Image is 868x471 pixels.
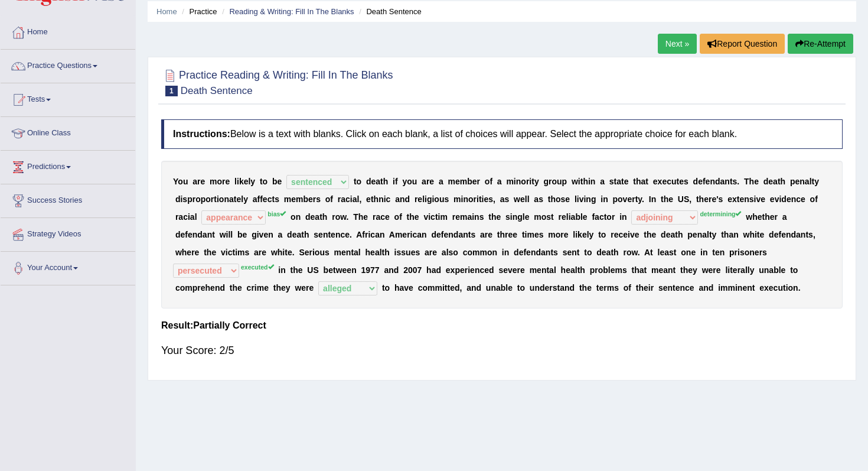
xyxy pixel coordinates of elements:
b: v [623,194,628,204]
b: c [267,194,272,204]
b: c [183,212,188,222]
b: n [603,194,608,204]
b: o [291,212,296,222]
b: n [400,194,405,204]
b: y [534,177,539,186]
b: n [791,194,797,204]
b: f [703,177,706,186]
b: . [737,177,739,186]
b: x [658,177,663,186]
b: e [668,194,673,204]
b: i [477,194,479,204]
a: Tests [1,83,135,113]
b: t [214,194,217,204]
b: o [195,194,201,204]
b: e [704,194,709,204]
b: t [407,212,410,222]
b: a [253,194,257,204]
b: e [727,194,732,204]
b: p [790,177,795,186]
b: t [234,194,237,204]
b: I [649,194,651,204]
b: g [543,177,549,186]
b: d [305,212,311,222]
b: f [395,177,398,186]
b: n [463,194,468,204]
b: t [260,177,263,186]
b: a [190,212,195,222]
a: Predictions [1,151,135,180]
b: m [448,177,455,186]
b: t [635,194,638,204]
b: t [812,177,815,186]
b: t [696,194,699,204]
small: Death Sentence [181,85,253,96]
b: u [671,177,677,186]
b: a [439,177,443,186]
b: o [618,194,623,204]
b: l [357,194,360,204]
b: r [175,212,178,222]
b: c [345,194,350,204]
b: , [359,194,361,204]
b: h [664,194,669,204]
b: d [693,177,699,186]
b: s [749,194,754,204]
b: n [378,194,384,204]
b: s [182,194,187,204]
b: e [653,177,658,186]
b: c [796,194,801,204]
b: t [479,194,482,204]
b: t [319,212,322,222]
b: f [815,194,818,204]
b: u [439,194,445,204]
b: ' [716,194,718,204]
b: o [407,177,412,186]
a: Online Class [1,117,135,147]
b: f [490,177,492,186]
b: t [548,194,551,204]
sup: bias [267,210,286,217]
b: v [423,212,428,222]
b: e [200,177,205,186]
b: a [720,177,725,186]
a: Practice Questions [1,50,135,79]
b: a [773,177,778,186]
b: e [795,177,800,186]
b: e [472,177,477,186]
b: w [340,212,346,222]
b: b [467,177,472,186]
b: w [572,177,578,186]
b: r [222,177,225,186]
b: . [347,212,349,222]
b: e [371,177,376,186]
b: s [539,194,543,204]
b: i [384,194,386,204]
b: p [187,194,192,204]
b: o [394,212,400,222]
b: i [578,177,580,186]
b: h [550,194,556,204]
b: e [363,212,368,222]
b: e [679,177,684,186]
b: i [588,177,590,186]
b: h [383,177,389,186]
li: Practice [179,6,217,17]
b: r [338,194,341,204]
b: s [444,194,449,204]
b: e [624,177,629,186]
b: s [505,194,510,204]
b: e [565,194,570,204]
b: e [770,194,775,204]
b: n [725,177,730,186]
b: r [197,177,200,186]
b: c [430,212,435,222]
b: a [178,212,183,222]
b: e [627,194,632,204]
b: e [455,177,460,186]
b: t [737,194,740,204]
b: a [353,194,357,204]
b: m [460,177,467,186]
b: w [514,194,520,204]
b: i [438,212,440,222]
